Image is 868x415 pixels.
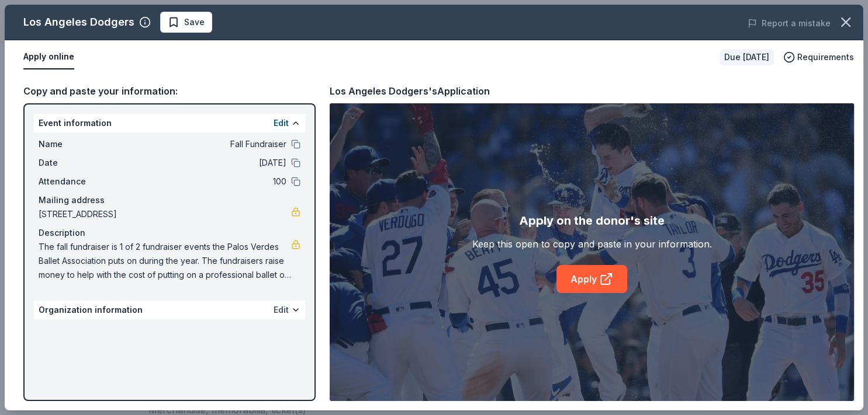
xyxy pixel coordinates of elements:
[23,45,74,69] button: Apply online
[39,207,291,221] span: [STREET_ADDRESS]
[472,237,712,251] div: Keep this open to copy and paste in your information.
[117,156,286,170] span: [DATE]
[274,303,289,317] button: Edit
[330,83,490,99] div: Los Angeles Dodgers's Application
[23,83,316,99] div: Copy and paste your information:
[34,301,305,319] div: Organization information
[556,265,627,293] a: Apply
[274,116,289,130] button: Edit
[39,137,117,151] span: Name
[34,114,305,132] div: Event information
[184,15,205,29] span: Save
[748,16,831,30] button: Report a mistake
[39,226,300,240] div: Description
[39,156,117,170] span: Date
[39,175,117,189] span: Attendance
[783,50,854,64] button: Requirements
[519,211,665,230] div: Apply on the donor's site
[39,240,291,282] span: The fall fundraiser is 1 of 2 fundraiser events the Palos Verdes Ballet Association puts on durin...
[160,12,212,33] button: Save
[39,193,300,207] div: Mailing address
[117,137,286,151] span: Fall Fundraiser
[23,13,134,32] div: Los Angeles Dodgers
[797,50,854,64] span: Requirements
[117,175,286,189] span: 100
[720,49,774,65] div: Due [DATE]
